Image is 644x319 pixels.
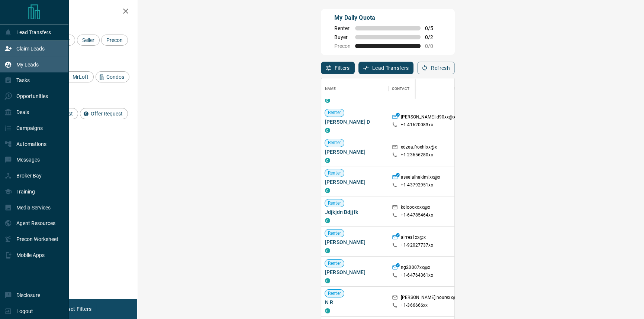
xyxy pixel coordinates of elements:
[321,78,388,99] div: Name
[325,269,384,276] span: [PERSON_NAME]
[104,37,125,43] span: Precon
[325,238,384,246] span: [PERSON_NAME]
[325,148,384,156] span: [PERSON_NAME]
[401,212,433,218] p: +1- 64785464xx
[325,279,330,284] div: condos.ca
[325,128,330,133] div: condos.ca
[80,37,97,43] span: Seller
[325,248,330,254] div: condos.ca
[325,299,384,306] span: N R
[401,264,430,272] p: ng20007xx@x
[24,7,129,16] h2: Filters
[401,174,440,182] p: aseelalhakimixx@x
[77,35,100,46] div: Seller
[325,218,330,223] div: condos.ca
[401,242,433,248] p: +1- 92027737xx
[325,110,344,116] span: Renter
[425,34,441,40] span: 0 / 2
[96,71,129,82] div: Condos
[334,43,351,49] span: Precon
[57,303,96,315] button: Reset Filters
[325,140,344,146] span: Renter
[401,122,433,128] p: +1- 41620083xx
[62,71,94,82] div: MrLoft
[401,114,455,122] p: [PERSON_NAME].d90xx@x
[401,234,426,242] p: airres1xx@x
[334,34,351,40] span: Buyer
[334,13,441,22] p: My Daily Quota
[80,108,128,119] div: Offer Request
[401,204,431,212] p: kdixooxoxx@x
[325,290,344,297] span: Renter
[417,62,455,74] button: Refresh
[325,188,330,193] div: condos.ca
[321,62,355,74] button: Filters
[401,152,433,158] p: +1- 23656280xx
[325,158,330,163] div: condos.ca
[325,170,344,176] span: Renter
[88,111,125,117] span: Offer Request
[334,25,351,31] span: Renter
[325,230,344,237] span: Renter
[401,144,437,152] p: edzea.froehlxx@x
[425,43,441,49] span: 0 / 0
[325,178,384,186] span: [PERSON_NAME]
[325,208,384,216] span: Jdjkjdn Bdjjfk
[425,25,441,31] span: 0 / 5
[325,78,336,99] div: Name
[401,182,433,188] p: +1- 43792951xx
[101,35,128,46] div: Precon
[358,62,414,74] button: Lead Transfers
[401,273,433,279] p: +1- 64764361xx
[325,309,330,314] div: condos.ca
[401,303,428,309] p: +1- 366666xx
[104,74,127,80] span: Condos
[325,118,384,126] span: [PERSON_NAME] D
[392,78,409,99] div: Contact
[401,294,459,302] p: [PERSON_NAME].nourexx@x
[325,260,344,267] span: Renter
[70,74,91,80] span: MrLoft
[325,200,344,206] span: Renter
[325,98,330,103] div: condos.ca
